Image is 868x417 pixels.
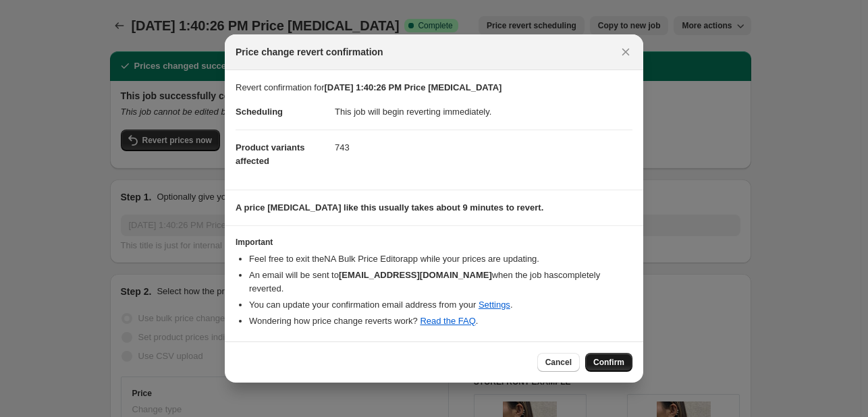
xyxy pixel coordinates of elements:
li: Wondering how price change reverts work? . [249,314,632,328]
button: Close [616,43,635,61]
b: A price [MEDICAL_DATA] like this usually takes about 9 minutes to revert. [236,202,543,213]
a: Read the FAQ [420,316,475,326]
h3: Important [236,237,632,248]
span: Price change revert confirmation [236,45,383,59]
li: Feel free to exit the NA Bulk Price Editor app while your prices are updating. [249,252,632,266]
span: Product variants affected [236,142,305,166]
dd: This job will begin reverting immediately. [335,94,632,130]
button: Cancel [537,353,580,372]
dd: 743 [335,130,632,165]
li: You can update your confirmation email address from your . [249,298,632,312]
b: [DATE] 1:40:26 PM Price [MEDICAL_DATA] [325,82,502,92]
a: Settings [479,300,510,310]
span: Cancel [545,357,572,368]
span: Scheduling [236,107,283,117]
li: An email will be sent to when the job has completely reverted . [249,269,632,296]
button: Confirm [585,353,632,372]
p: Revert confirmation for [236,81,632,94]
b: [EMAIL_ADDRESS][DOMAIN_NAME] [339,270,492,280]
span: Confirm [593,357,624,368]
